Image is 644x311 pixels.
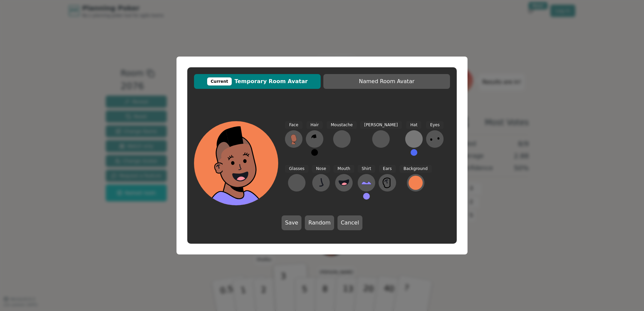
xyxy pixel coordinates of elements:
span: Eyes [426,121,444,129]
div: Current [207,77,232,85]
span: Ears [379,165,396,173]
span: Nose [312,165,330,173]
button: Save [282,215,301,230]
span: Temporary Room Avatar [197,77,317,85]
span: Hair [307,121,323,129]
span: Shirt [358,165,375,173]
span: [PERSON_NAME] [360,121,402,129]
span: Named Room Avatar [327,77,447,85]
span: Face [285,121,302,129]
span: Glasses [285,165,309,173]
span: Background [399,165,432,173]
span: Moustache [327,121,357,129]
span: Hat [406,121,421,129]
button: CurrentTemporary Room Avatar [194,74,321,89]
button: Cancel [337,215,362,230]
button: Named Room Avatar [323,74,450,89]
span: Mouth [333,165,354,173]
button: Random [305,215,334,230]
